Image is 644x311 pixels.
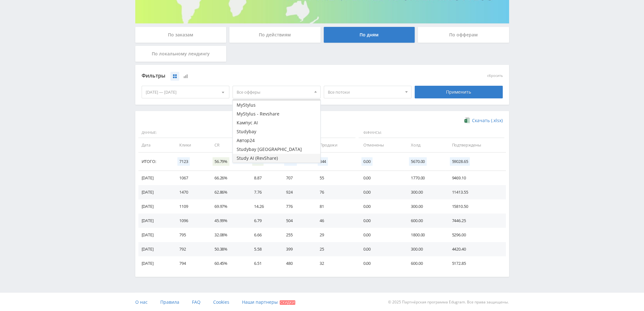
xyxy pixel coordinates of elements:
td: 0.00 [357,199,405,214]
td: 504 [280,214,313,228]
span: Cookies [213,299,229,305]
span: 56.79% [213,157,229,166]
span: Скачать (.xlsx) [472,118,503,123]
td: CR [208,138,248,152]
td: [DATE] [138,256,173,271]
td: 50.38% [208,242,248,256]
td: [DATE] [138,228,173,242]
td: Холд [405,138,445,152]
td: 1800.00 [405,228,445,242]
td: 300.00 [405,199,445,214]
td: 776 [280,199,313,214]
div: По дням [324,27,415,43]
td: 7.76 [248,185,280,199]
button: MyStylus [233,101,320,109]
span: FAQ [192,299,201,305]
td: 6.66 [248,228,280,242]
td: 924 [280,185,313,199]
button: Studybay [233,127,320,136]
td: [DATE] [138,214,173,228]
td: 255 [280,228,313,242]
span: Все офферы [237,86,311,98]
td: 9469.10 [445,171,506,185]
td: 5172.85 [445,256,506,271]
td: 62.86% [208,185,248,199]
span: 0.00 [361,157,373,166]
img: xlsx [464,117,470,123]
td: 0.00 [357,171,405,185]
td: 32.08% [208,228,248,242]
td: 4420.40 [445,242,506,256]
td: 66.26% [208,171,248,185]
button: сбросить [487,74,503,78]
td: 1770.00 [405,171,445,185]
td: 76 [313,185,357,199]
td: 46 [313,214,357,228]
td: 707 [280,171,313,185]
div: По действиям [229,27,321,43]
td: [DATE] [138,171,173,185]
td: Итого: [138,152,173,171]
td: 794 [173,256,208,271]
td: 0.00 [357,242,405,256]
td: 60.45% [208,256,248,271]
td: 55 [313,171,357,185]
td: Отменены [357,138,405,152]
td: 5.58 [248,242,280,256]
div: Применить [415,86,503,98]
td: 7446.25 [445,214,506,228]
td: 0.00 [357,214,405,228]
button: Studybay [GEOGRAPHIC_DATA] [233,145,320,154]
td: 0.00 [357,185,405,199]
td: 1096 [173,214,208,228]
td: 399 [280,242,313,256]
td: 600.00 [405,256,445,271]
td: 8.87 [248,171,280,185]
td: [DATE] [138,199,173,214]
button: Study AI (RevShare) [233,154,320,163]
div: Фильтры [142,71,412,81]
span: 5670.00 [409,157,427,166]
span: Данные: [138,128,278,138]
span: 344 [318,157,328,166]
td: 792 [173,242,208,256]
td: 1470 [173,185,208,199]
td: 0.00 [357,228,405,242]
td: 795 [173,228,208,242]
td: Подтверждены [445,138,506,152]
div: [DATE] — [DATE] [142,86,229,98]
span: Финансы: [359,128,504,138]
td: Дата [138,138,173,152]
td: [DATE] [138,185,173,199]
td: 6.79 [248,214,280,228]
td: [DATE] [138,242,173,256]
span: Скидки [280,300,295,305]
div: По офферам [418,27,509,43]
td: 300.00 [405,242,445,256]
button: Автор24 [233,136,320,145]
td: 14.26 [248,199,280,214]
td: Продажи [313,138,357,152]
td: 0.00 [357,256,405,271]
td: 25 [313,242,357,256]
td: 32 [313,256,357,271]
td: 11413.55 [445,185,506,199]
span: 59028.65 [450,157,470,166]
td: 45.99% [208,214,248,228]
td: 300.00 [405,185,445,199]
td: 1109 [173,199,208,214]
span: Все потоки [328,86,402,98]
span: Наши партнеры [242,299,278,305]
td: 6.51 [248,256,280,271]
td: 480 [280,256,313,271]
span: 7123 [177,157,190,166]
span: Правила [160,299,179,305]
button: MyStylus - Revshare [233,109,320,118]
td: 15810.50 [445,199,506,214]
td: Клики [173,138,208,152]
td: 81 [313,199,357,214]
button: Кампус AI [233,118,320,127]
td: 69.97% [208,199,248,214]
td: 5296.00 [445,228,506,242]
div: По локальному лендингу [135,46,226,62]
